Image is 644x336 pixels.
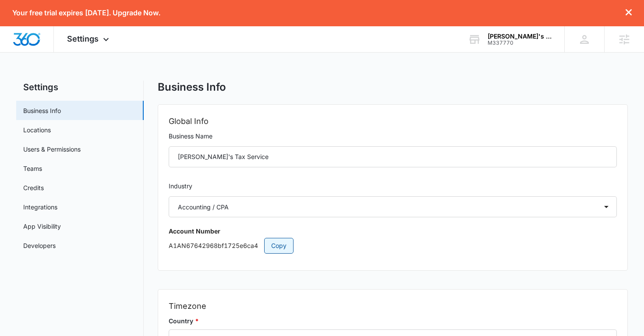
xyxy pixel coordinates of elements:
[54,26,124,52] div: Settings
[23,125,51,134] a: Locations
[23,222,61,231] a: App Visibility
[12,9,160,17] p: Your free trial expires [DATE]. Upgrade Now.
[23,183,44,192] a: Credits
[23,145,81,154] a: Users & Permissions
[271,241,287,251] span: Copy
[626,9,632,17] button: dismiss this dialog
[169,238,617,254] p: A1AN67642968bf1725e6ca4
[169,115,617,127] h2: Global Info
[488,40,552,46] div: account id
[67,34,99,43] span: Settings
[16,81,144,94] h2: Settings
[158,81,226,94] h1: Business Info
[264,238,294,254] button: Copy
[23,164,42,173] a: Teams
[169,131,617,141] label: Business Name
[169,300,617,312] h2: Timezone
[23,106,61,115] a: Business Info
[169,227,220,235] strong: Account Number
[169,316,617,326] label: Country
[169,181,617,191] label: Industry
[23,241,56,250] a: Developers
[23,202,57,212] a: Integrations
[488,33,552,40] div: account name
